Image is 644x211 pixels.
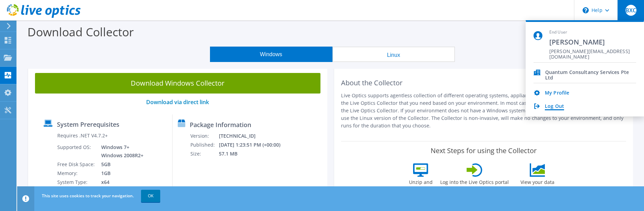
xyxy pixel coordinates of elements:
[219,149,290,158] td: 57.1 MB
[57,178,96,187] td: System Type:
[190,132,219,140] td: Version:
[545,103,564,110] a: Log Out
[57,160,96,169] td: Free Disk Space:
[210,47,332,62] button: Windows
[96,143,145,160] td: Windows 7+ Windows 2008R2+
[96,178,145,187] td: x64
[96,169,145,178] td: 1GB
[35,73,320,94] a: Download Windows Collector
[57,132,108,139] label: Requires .NET V4.7.2+
[219,140,290,149] td: [DATE] 1:23:51 PM (+00:00)
[341,92,627,129] p: Live Optics supports agentless collection of different operating systems, appliances, and applica...
[549,29,636,35] span: End User
[27,24,134,40] label: Download Collector
[146,98,209,106] a: Download via direct link
[42,193,134,199] span: This site uses cookies to track your navigation.
[625,5,636,16] span: BXC
[57,121,119,128] label: System Prerequisites
[190,149,219,158] td: Size:
[219,132,290,140] td: [TECHNICAL_ID]
[332,47,455,62] button: Linux
[545,70,636,76] div: Quantum Consultancy Services Pte Ltd
[545,90,569,97] a: My Profile
[513,177,562,193] label: View your data within the project
[431,147,537,155] label: Next Steps for using the Collector
[57,143,96,160] td: Supported OS:
[57,169,96,178] td: Memory:
[583,7,589,13] svg: \n
[405,177,436,193] label: Unzip and run the .exe
[96,160,145,169] td: 5GB
[440,177,509,193] label: Log into the Live Optics portal and view your project
[190,121,251,128] label: Package Information
[549,49,636,55] span: [PERSON_NAME][EMAIL_ADDRESS][DOMAIN_NAME]
[141,190,160,202] a: OK
[341,79,627,87] h2: About the Collector
[190,140,219,149] td: Published:
[549,37,636,47] span: [PERSON_NAME]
